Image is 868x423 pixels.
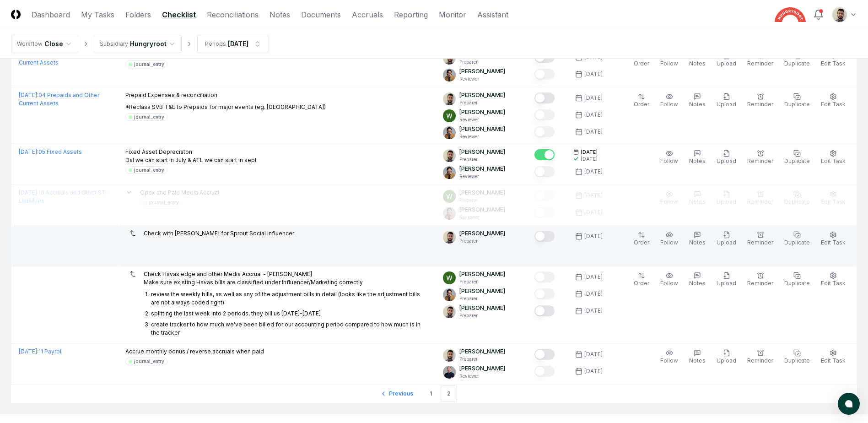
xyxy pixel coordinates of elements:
div: [DATE] [584,350,603,358]
img: d09822cc-9b6d-4858-8d66-9570c114c672_214030b4-299a-48fd-ad93-fc7c7aef54c6.png [443,231,456,244]
button: Mark complete [534,349,555,360]
button: Notes [687,347,707,367]
p: Preparer [459,278,505,285]
a: Monitor [439,9,466,20]
span: Duplicate [784,60,810,67]
button: Duplicate [782,270,812,289]
span: [DATE] : [19,92,38,98]
p: *Reclass SVB T&E to Prepaids for major events (eg. [GEOGRAPHIC_DATA]) [125,103,326,111]
button: Order [632,50,651,70]
div: [DATE] [584,290,603,298]
a: Assistant [477,9,508,20]
p: Preparer [459,99,505,106]
p: Reviewer [459,116,505,123]
a: Folders [125,9,151,20]
button: Mark complete [534,166,555,177]
nav: breadcrumb [11,35,269,53]
p: Reviewer [459,173,505,180]
p: [PERSON_NAME] [459,347,505,356]
p: [PERSON_NAME] [459,67,505,76]
button: Mark complete [534,231,555,242]
a: [DATE]:04 Prepaids and Other Current Assets [19,92,99,107]
span: Order [634,239,649,246]
span: Follow [660,357,678,364]
p: [PERSON_NAME] [459,270,505,278]
button: Order [632,91,651,110]
div: journal_entry [134,358,164,365]
div: [DATE] [584,273,603,281]
span: Edit Task [821,280,846,287]
button: Edit Task [819,347,847,367]
span: Notes [689,60,706,67]
span: Duplicate [784,280,810,287]
button: Upload [715,91,738,110]
button: Edit Task [819,229,847,249]
div: [DATE] [228,39,248,49]
button: Reminder [745,91,775,110]
p: Preparer [459,295,505,302]
button: Reminder [745,347,775,367]
span: Upload [717,357,736,364]
span: Order [634,101,649,108]
button: Order [632,270,651,289]
a: Notes [270,9,290,20]
div: [DATE] [584,70,603,78]
p: Check Havas edge and other Media Accrual - [PERSON_NAME] Make sure existing Havas bills are class... [144,270,428,287]
button: Follow [658,148,680,167]
p: [PERSON_NAME] [459,287,505,295]
img: d09822cc-9b6d-4858-8d66-9570c114c672_214030b4-299a-48fd-ad93-fc7c7aef54c6.png [832,7,847,22]
img: ACg8ocIK_peNeqvot3Ahh9567LsVhi0q3GD2O_uFDzmfmpbAfkCWeQ=s96-c [443,109,456,122]
span: Upload [717,60,736,67]
p: Fixed Asset Depreciaton Dal we can start in July & ATL we can start in sept [125,148,257,164]
button: Edit Task [819,50,847,70]
img: Logo [11,10,21,19]
button: Upload [715,148,738,167]
span: Duplicate [784,101,810,108]
button: Reminder [745,229,775,249]
button: Reminder [745,270,775,289]
span: Edit Task [821,157,846,164]
span: Upload [717,157,736,164]
span: [DATE] : [19,148,38,155]
p: splitting the last week into 2 periods, they bill us [DATE]-[DATE] [151,310,321,317]
button: Mark complete [534,69,555,80]
p: [PERSON_NAME] [459,108,505,116]
a: Accruals [352,9,383,20]
span: Duplicate [784,357,810,364]
a: Dashboard [32,9,70,20]
button: Mark complete [534,126,555,137]
span: Upload [717,280,736,287]
button: Upload [715,270,738,289]
button: Edit Task [819,148,847,167]
span: Edit Task [821,357,846,364]
button: Mark complete [534,288,555,299]
p: Preparer [459,156,505,163]
a: [DATE]:11 Payroll [19,348,63,355]
a: My Tasks [81,9,114,20]
div: Periods [205,40,226,48]
button: Periods[DATE] [197,35,269,53]
button: Duplicate [782,50,812,70]
div: [DATE] [584,307,603,315]
button: Follow [658,50,680,70]
span: Upload [717,101,736,108]
span: Order [634,60,649,67]
p: [PERSON_NAME] [459,91,505,99]
button: Order [632,229,651,249]
div: journal_entry [134,61,164,68]
p: [PERSON_NAME] [459,165,505,173]
button: Notes [687,229,707,249]
button: Follow [658,270,680,289]
span: Notes [689,357,706,364]
img: Hungryroot logo [775,7,806,22]
img: ACg8ocIj8Ed1971QfF93IUVvJX6lPm3y0CRToLvfAg4p8TYQk6NAZIo=s96-c [443,69,456,81]
img: ACg8ocIK_peNeqvot3Ahh9567LsVhi0q3GD2O_uFDzmfmpbAfkCWeQ=s96-c [443,271,456,284]
button: Edit Task [819,91,847,110]
img: ACg8ocIj8Ed1971QfF93IUVvJX6lPm3y0CRToLvfAg4p8TYQk6NAZIo=s96-c [443,126,456,139]
button: Mark complete [534,305,555,316]
button: Notes [687,50,707,70]
p: [PERSON_NAME] [459,148,505,156]
span: Order [634,280,649,287]
span: Reminder [747,280,773,287]
span: Follow [660,239,678,246]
